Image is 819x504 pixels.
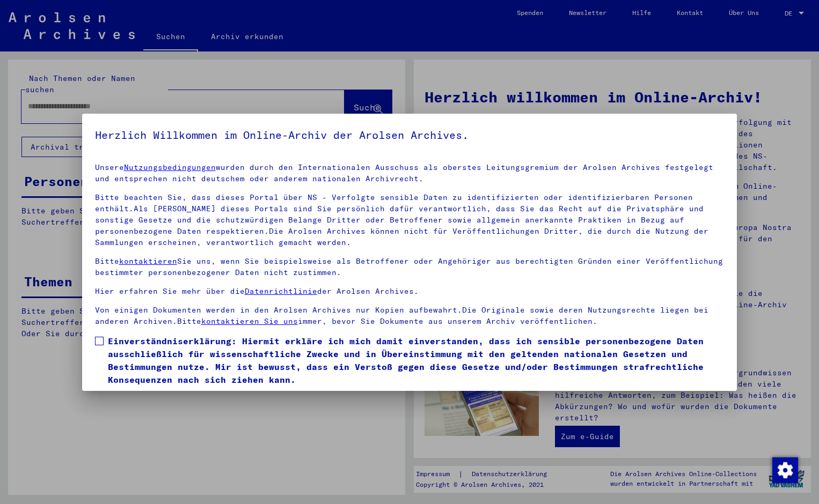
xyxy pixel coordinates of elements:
a: Datenrichtlinie [245,286,317,296]
p: Hier erfahren Sie mehr über die der Arolsen Archives. [95,286,725,297]
a: Nutzungsbedingungen [124,162,216,172]
span: Einverständniserklärung: Hiermit erkläre ich mich damit einverstanden, dass ich sensible personen... [108,335,725,386]
p: Von einigen Dokumenten werden in den Arolsen Archives nur Kopien aufbewahrt.Die Originale sowie d... [95,305,725,327]
img: Zustimmung ändern [772,457,798,483]
a: kontaktieren [119,256,177,266]
a: kontaktieren Sie uns [201,316,298,326]
p: Bitte beachten Sie, dass dieses Portal über NS - Verfolgte sensible Daten zu identifizierten oder... [95,192,725,248]
p: Bitte Sie uns, wenn Sie beispielsweise als Betroffener oder Angehöriger aus berechtigten Gründen ... [95,256,725,278]
p: Unsere wurden durch den Internationalen Ausschuss als oberstes Leitungsgremium der Arolsen Archiv... [95,162,725,184]
h5: Herzlich Willkommen im Online-Archiv der Arolsen Archives. [95,127,725,144]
